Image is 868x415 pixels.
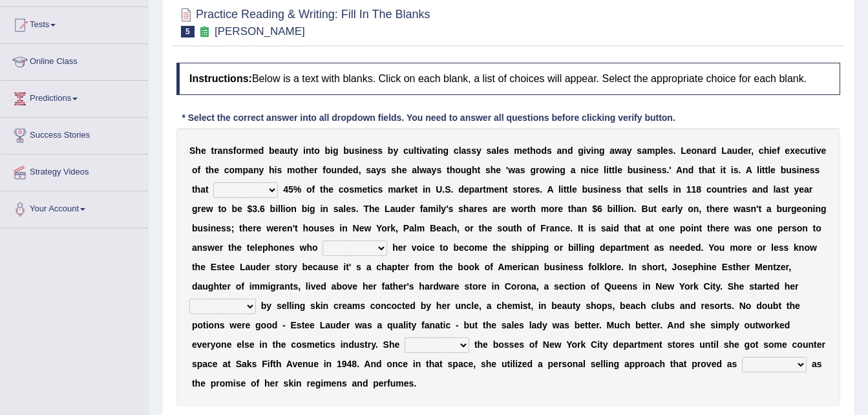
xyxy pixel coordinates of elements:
[451,184,454,195] b: .
[731,165,734,175] b: i
[506,165,508,175] b: '
[732,145,738,156] b: u
[792,165,797,175] b: s
[476,145,482,156] b: y
[578,145,584,156] b: g
[759,165,762,175] b: i
[770,165,776,175] b: e
[518,184,521,195] b: t
[215,25,305,37] small: [PERSON_NAME]
[245,145,253,156] b: m
[408,145,414,156] b: u
[781,165,787,175] b: b
[666,165,669,175] b: .
[712,165,715,175] b: t
[586,165,589,175] b: i
[466,165,472,175] b: g
[435,145,438,156] b: i
[642,145,647,156] b: a
[702,165,708,175] b: h
[396,184,401,195] b: a
[206,184,209,195] b: t
[499,145,504,156] b: e
[477,165,480,175] b: t
[810,165,815,175] b: s
[797,165,799,175] b: i
[235,165,242,175] b: m
[337,165,343,175] b: n
[615,145,622,156] b: w
[447,165,450,175] b: t
[218,145,223,156] b: a
[402,165,407,175] b: e
[651,165,657,175] b: e
[604,165,606,175] b: l
[535,184,540,195] b: s
[530,145,536,156] b: h
[691,145,697,156] b: o
[599,145,605,156] b: g
[562,145,567,156] b: n
[198,26,211,38] small: Exam occurring question
[821,145,826,156] b: e
[786,165,792,175] b: u
[372,145,377,156] b: s
[339,184,344,195] b: c
[333,145,339,156] b: g
[189,145,195,156] b: S
[734,165,739,175] b: s
[242,145,245,156] b: r
[376,165,381,175] b: y
[419,145,422,156] b: i
[303,145,306,156] b: i
[371,165,376,175] b: a
[311,145,314,156] b: t
[558,184,561,195] b: l
[557,145,562,156] b: a
[422,145,427,156] b: v
[762,165,765,175] b: t
[410,184,415,195] b: e
[539,165,545,175] b: o
[391,165,396,175] b: s
[487,145,492,156] b: s
[504,145,509,156] b: s
[362,145,368,156] b: n
[541,145,547,156] b: d
[359,145,362,156] b: i
[1,81,148,113] a: Predictions
[540,184,542,195] b: .
[759,145,764,156] b: c
[572,184,577,195] b: e
[176,5,430,37] h2: Practice Reading & Writing: Fill In The Blanks
[683,165,688,175] b: n
[662,165,667,175] b: s
[454,145,459,156] b: c
[224,165,229,175] b: c
[326,165,332,175] b: o
[450,165,456,175] b: h
[587,184,593,195] b: u
[815,165,820,175] b: s
[564,184,567,195] b: t
[353,165,359,175] b: d
[515,165,520,175] b: a
[646,165,652,175] b: n
[443,145,449,156] b: g
[320,184,323,195] b: t
[332,165,337,175] b: u
[1,44,148,76] a: Online Class
[586,145,591,156] b: v
[214,145,217,156] b: r
[723,165,726,175] b: t
[279,145,284,156] b: a
[816,145,821,156] b: v
[569,184,572,195] b: l
[547,145,552,156] b: s
[414,145,416,156] b: l
[790,145,795,156] b: x
[236,145,242,156] b: o
[330,145,333,156] b: i
[306,145,312,156] b: n
[567,145,573,156] b: d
